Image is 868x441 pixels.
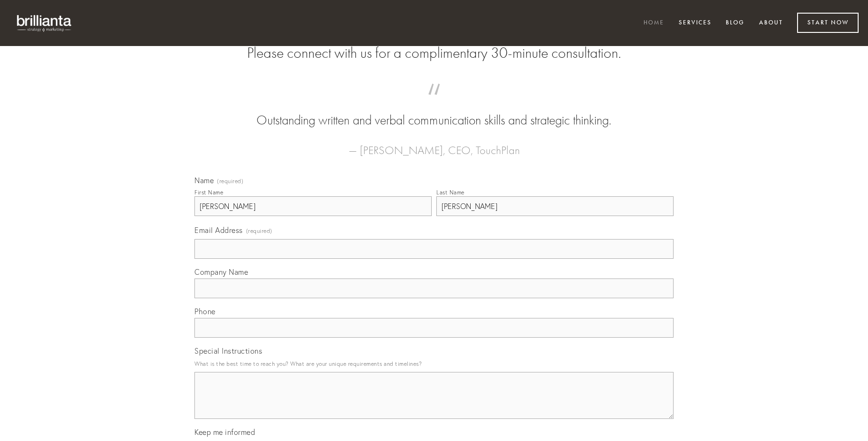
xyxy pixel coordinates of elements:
[194,267,248,277] span: Company Name
[194,189,223,196] div: First Name
[194,357,674,370] p: What is the best time to reach you? What are your unique requirements and timelines?
[720,15,751,31] a: Blog
[194,225,243,235] span: Email Address
[194,307,216,316] span: Phone
[753,15,789,31] a: About
[209,130,659,160] figcaption: — [PERSON_NAME], CEO, TouchPlan
[209,93,659,130] blockquote: Outstanding written and verbal communication skills and strategic thinking.
[194,346,262,356] span: Special Instructions
[637,15,670,31] a: Home
[217,178,243,184] span: (required)
[9,9,80,37] img: brillianta - research, strategy, marketing
[436,189,465,196] div: Last Name
[209,93,659,111] span: “
[797,13,859,33] a: Start Now
[194,427,255,437] span: Keep me informed
[673,15,718,31] a: Services
[246,224,272,237] span: (required)
[194,176,214,185] span: Name
[194,44,674,62] h2: Please connect with us for a complimentary 30-minute consultation.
